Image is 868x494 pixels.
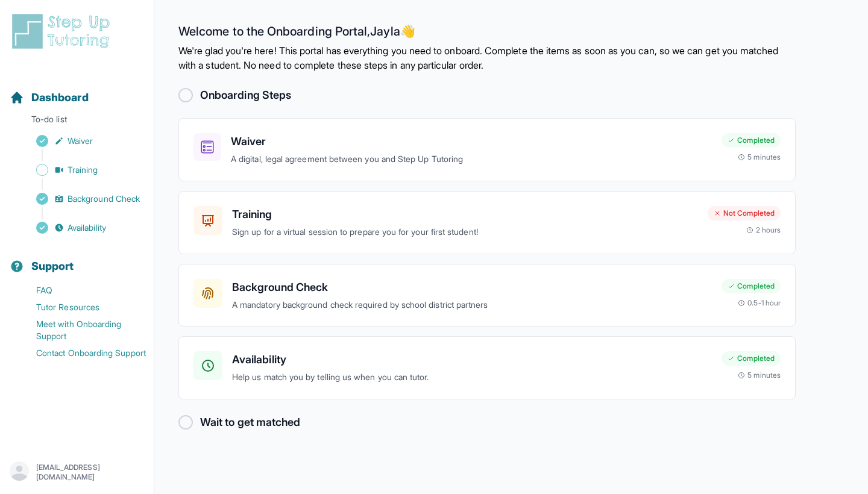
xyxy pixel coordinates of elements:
[746,225,781,235] div: 2 hours
[10,282,154,299] a: FAQ
[5,70,149,111] button: Dashboard
[708,206,781,220] div: Not Completed
[178,24,796,43] h2: Welcome to the Onboarding Portal, Jayla 👋
[10,219,154,236] a: Availability
[178,118,796,181] a: WaiverA digital, legal agreement between you and Step Up TutoringCompleted5 minutes
[178,336,796,399] a: AvailabilityHelp us match you by telling us when you can tutor.Completed5 minutes
[36,463,144,482] p: [EMAIL_ADDRESS][DOMAIN_NAME]
[10,190,154,207] a: Background Check
[232,298,712,312] p: A mandatory background check required by school district partners
[68,193,140,205] span: Background Check
[5,239,149,280] button: Support
[178,191,796,254] a: TrainingSign up for a virtual session to prepare you for your first student!Not Completed2 hours
[738,370,781,380] div: 5 minutes
[231,133,712,150] h3: Waiver
[722,279,781,293] div: Completed
[10,161,154,178] a: Training
[31,258,74,275] span: Support
[10,461,144,483] button: [EMAIL_ADDRESS][DOMAIN_NAME]
[5,113,149,130] p: To-do list
[68,135,93,147] span: Waiver
[10,345,154,361] a: Contact Onboarding Support
[200,414,300,431] h2: Wait to get matched
[231,152,712,166] p: A digital, legal agreement between you and Step Up Tutoring
[200,87,291,104] h2: Onboarding Steps
[178,264,796,327] a: Background CheckA mandatory background check required by school district partnersCompleted0.5-1 hour
[232,351,712,368] h3: Availability
[722,133,781,148] div: Completed
[232,225,698,239] p: Sign up for a virtual session to prepare you for your first student!
[68,164,98,176] span: Training
[10,12,117,51] img: logo
[10,89,89,106] a: Dashboard
[722,351,781,366] div: Completed
[232,206,698,223] h3: Training
[232,370,712,384] p: Help us match you by telling us when you can tutor.
[10,316,154,345] a: Meet with Onboarding Support
[10,299,154,316] a: Tutor Resources
[738,298,781,308] div: 0.5-1 hour
[738,152,781,162] div: 5 minutes
[232,279,712,296] h3: Background Check
[31,89,89,106] span: Dashboard
[10,133,154,149] a: Waiver
[178,43,796,72] p: We're glad you're here! This portal has everything you need to onboard. Complete the items as soo...
[68,222,106,234] span: Availability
